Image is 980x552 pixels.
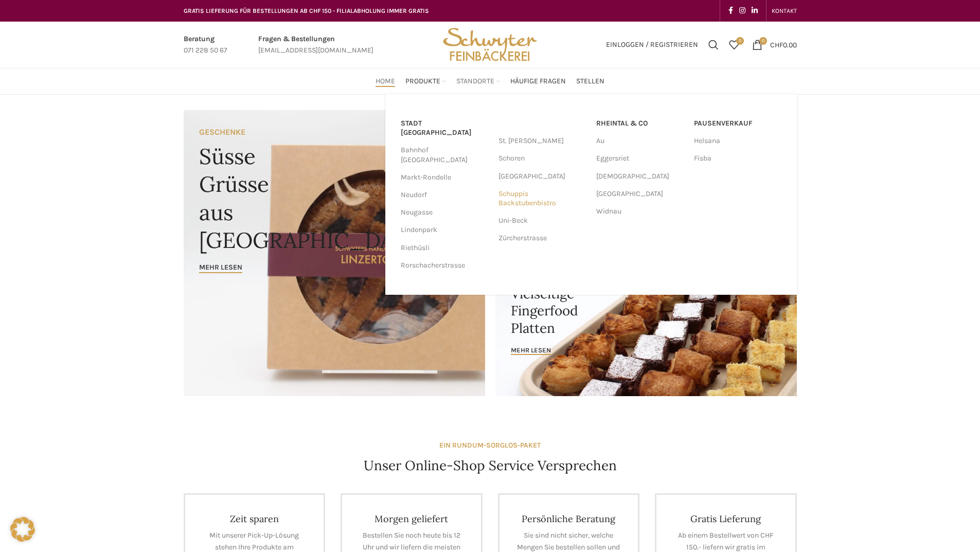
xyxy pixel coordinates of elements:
[439,441,541,450] strong: EIN RUNDUM-SORGLOS-PAKET
[376,71,395,92] a: Home
[376,77,395,86] span: Home
[724,34,744,55] a: 0
[498,150,586,167] a: Schoren
[498,185,586,212] a: Schuppis Backstubenbistro
[694,115,781,132] a: Pausenverkauf
[401,239,488,257] a: Riethüsli
[456,71,500,92] a: Standorte
[694,150,781,167] a: Fisba
[724,34,744,55] div: Meine Wunschliste
[401,204,488,221] a: Neugasse
[747,34,802,55] a: 0 CHF0.00
[358,513,466,525] h4: Morgen geliefert
[439,22,540,68] img: Bäckerei Schwyter
[184,7,429,14] span: GRATIS LIEFERUNG FÜR BESTELLUNGEN AB CHF 150 - FILIALABHOLUNG IMMER GRATIS
[510,71,566,92] a: Häufige Fragen
[606,41,698,48] span: Einloggen / Registrieren
[498,212,586,229] a: Uni-Beck
[596,168,684,185] a: [DEMOGRAPHIC_DATA]
[772,1,797,21] a: KONTAKT
[596,203,684,220] a: Widnau
[401,221,488,239] a: Lindenpark
[749,4,761,18] a: Linkedin social link
[596,132,684,150] a: Au
[736,4,749,18] a: Instagram social link
[439,40,540,48] a: Site logo
[770,40,783,49] span: CHF
[405,71,446,92] a: Produkte
[498,229,586,247] a: Zürcherstrasse
[401,186,488,204] a: Neudorf
[759,37,767,45] span: 0
[498,132,586,150] a: St. [PERSON_NAME]
[576,71,604,92] a: Stellen
[498,168,586,185] a: [GEOGRAPHIC_DATA]
[596,150,684,167] a: Eggersriet
[401,141,488,168] a: Bahnhof [GEOGRAPHIC_DATA]
[495,253,797,396] a: Banner link
[703,34,724,55] a: Suchen
[456,77,494,86] span: Standorte
[401,169,488,186] a: Markt-Rondelle
[510,77,566,86] span: Häufige Fragen
[596,185,684,203] a: [GEOGRAPHIC_DATA]
[401,257,488,274] a: Rorschacherstrasse
[184,110,485,396] a: Banner link
[767,1,802,21] div: Secondary navigation
[401,115,488,141] a: Stadt [GEOGRAPHIC_DATA]
[694,132,781,150] a: Helsana
[576,77,604,86] span: Stellen
[179,71,802,92] div: Main navigation
[672,513,780,525] h4: Gratis Lieferung
[725,4,736,18] a: Facebook social link
[736,37,744,45] span: 0
[258,33,373,57] a: Infobox link
[601,34,703,55] a: Einloggen / Registrieren
[201,513,309,525] h4: Zeit sparen
[405,77,440,86] span: Produkte
[184,33,227,57] a: Infobox link
[770,40,797,49] bdi: 0.00
[772,7,797,14] span: KONTAKT
[596,115,684,132] a: RHEINTAL & CO
[364,456,617,475] h4: Unser Online-Shop Service Versprechen
[515,513,623,525] h4: Persönliche Beratung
